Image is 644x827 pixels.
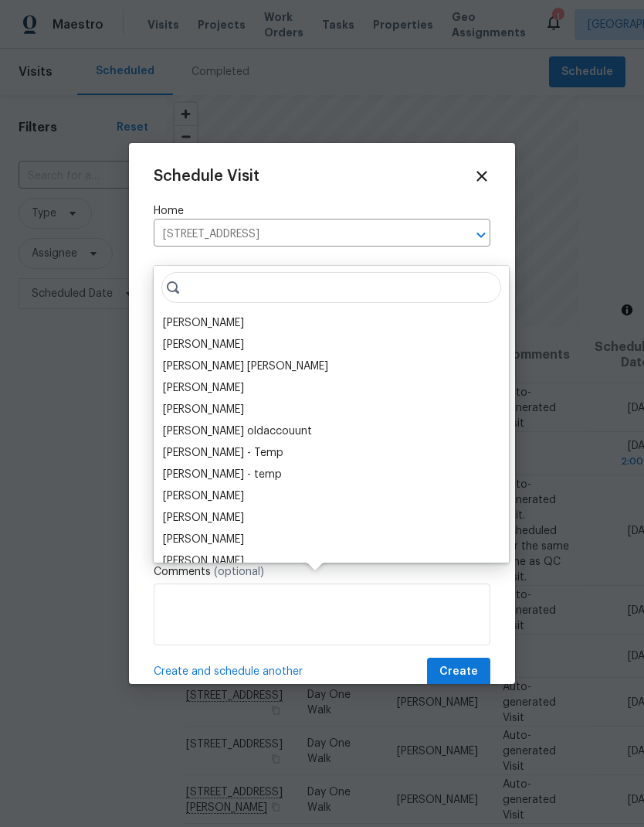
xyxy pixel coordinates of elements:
div: [PERSON_NAME] [163,488,244,504]
label: Home [154,203,490,219]
div: [PERSON_NAME] - temp [163,467,282,482]
div: [PERSON_NAME] - Temp [163,445,283,461]
button: Create [427,658,490,686]
span: (optional) [214,567,264,577]
div: [PERSON_NAME] [163,553,244,569]
div: [PERSON_NAME] oldaccouunt [163,424,312,439]
input: Enter in an address [154,223,447,247]
div: [PERSON_NAME] [163,315,244,331]
div: [PERSON_NAME] [163,532,244,547]
div: [PERSON_NAME] [163,510,244,526]
span: Create [439,662,478,682]
span: Create and schedule another [154,664,303,679]
div: [PERSON_NAME] [163,337,244,352]
div: [PERSON_NAME] [163,380,244,396]
div: [PERSON_NAME] [163,402,244,417]
div: [PERSON_NAME] [PERSON_NAME] [163,359,328,374]
span: Close [473,168,490,185]
label: Comments [154,564,490,580]
span: Schedule Visit [154,168,259,184]
button: Open [470,224,492,246]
